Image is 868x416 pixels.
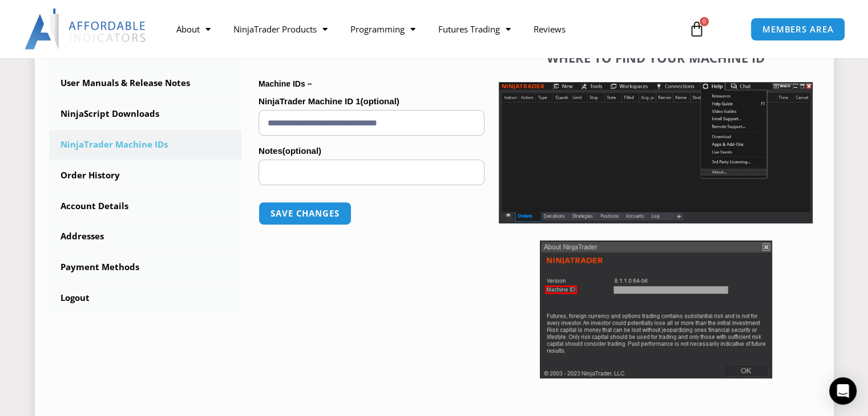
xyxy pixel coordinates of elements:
a: MEMBERS AREA [750,18,846,41]
label: NinjaTrader Machine ID 1 [259,93,485,110]
a: Logout [49,283,242,313]
a: Order History [49,161,242,190]
a: User Manuals & Release Notes [49,68,242,98]
a: NinjaScript Downloads [49,99,242,129]
strong: Machine IDs – [259,79,312,88]
button: Save changes [259,202,352,225]
span: 0 [700,17,709,26]
a: Addresses [49,222,242,251]
a: Futures Trading [427,16,522,42]
a: NinjaTrader Products [222,16,339,42]
a: 0 [672,13,722,46]
img: Screenshot 2025-01-17 114931 | Affordable Indicators – NinjaTrader [540,240,772,378]
a: Payment Methods [49,252,242,282]
a: Account Details [49,191,242,221]
nav: Account pages [49,38,242,313]
a: NinjaTrader Machine IDs [49,130,242,160]
a: Programming [339,16,427,42]
a: Reviews [522,16,577,42]
img: Screenshot 2025-01-17 1155544 | Affordable Indicators – NinjaTrader [499,82,813,223]
span: (optional) [360,96,399,106]
span: MEMBERS AREA [762,25,834,34]
span: (optional) [282,146,321,156]
a: About [165,16,222,42]
h4: Machine ID Licensing [259,44,485,59]
label: Notes [259,142,485,160]
img: LogoAI [25,9,147,50]
nav: Menu [165,16,677,42]
div: Open Intercom Messenger [829,377,857,405]
h4: Where to find your Machine ID [499,50,813,65]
